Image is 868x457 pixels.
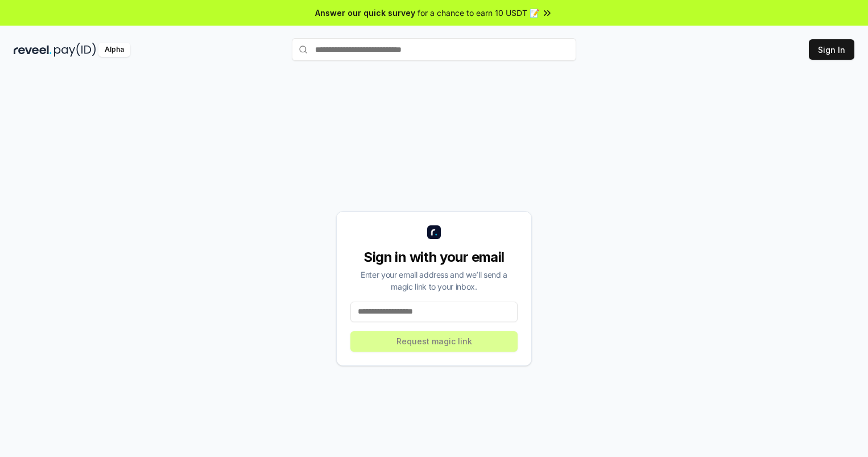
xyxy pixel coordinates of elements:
span: Answer our quick survey [315,7,415,19]
img: pay_id [54,43,96,57]
span: for a chance to earn 10 USDT 📝 [418,7,539,19]
div: Alpha [98,43,130,57]
div: Sign in with your email [350,248,518,266]
div: Enter your email address and we’ll send a magic link to your inbox. [350,269,518,293]
img: reveel_dark [14,43,52,57]
img: logo_small [427,225,441,239]
button: Sign In [809,39,854,60]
